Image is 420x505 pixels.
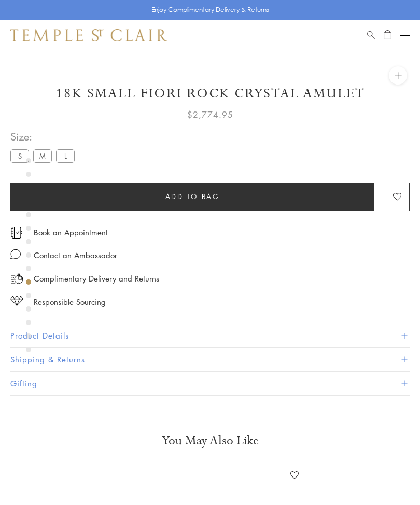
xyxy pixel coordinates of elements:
[368,456,410,495] iframe: Gorgias live chat messenger
[400,29,410,41] button: Open navigation
[384,29,391,41] a: Open Shopping Bag
[10,324,410,347] button: Product Details
[10,29,167,41] img: Temple St. Clair
[165,191,220,202] span: Add to bag
[34,249,117,262] div: Contact an Ambassador
[10,348,410,371] button: Shipping & Returns
[10,227,23,239] img: icon_appointment.svg
[10,296,23,306] img: icon_sourcing.svg
[56,149,75,162] label: L
[33,149,52,162] label: M
[34,272,159,285] p: Complimentary Delivery and Returns
[34,296,106,308] div: Responsible Sourcing
[10,272,23,285] img: icon_delivery.svg
[34,227,108,238] a: Book an Appointment
[10,183,374,211] button: Add to bag
[26,156,31,360] div: Product gallery navigation
[10,249,21,259] img: MessageIcon-01_2.svg
[187,108,233,121] span: $2,774.95
[151,5,269,15] p: Enjoy Complimentary Delivery & Returns
[10,372,410,395] button: Gifting
[10,85,410,103] h1: 18K Small Fiori Rock Crystal Amulet
[10,128,79,145] span: Size:
[367,29,375,41] a: Search
[10,149,29,162] label: S
[26,432,394,449] h3: You May Also Like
